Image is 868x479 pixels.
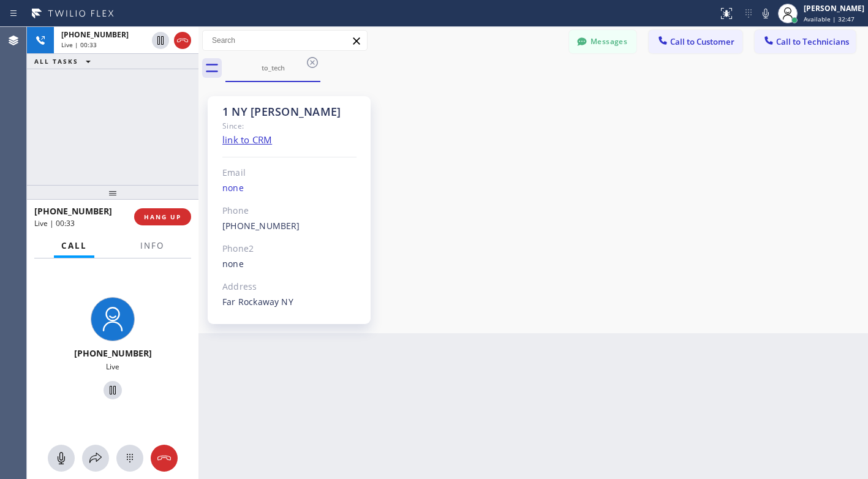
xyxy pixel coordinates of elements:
[227,63,319,72] div: to_tech
[34,205,112,217] span: [PHONE_NUMBER]
[61,29,129,40] span: [PHONE_NUMBER]
[116,445,143,472] button: Open dialpad
[74,347,152,359] span: [PHONE_NUMBER]
[222,181,357,195] div: none
[151,445,178,472] button: Hang up
[144,213,181,221] span: HANG UP
[106,361,119,372] span: Live
[757,5,774,22] button: Mute
[174,32,191,49] button: Hang up
[48,445,75,472] button: Mute
[82,445,109,472] button: Open directory
[222,220,300,232] a: [PHONE_NUMBER]
[222,257,357,271] div: none
[776,36,849,47] span: Call to Technicians
[203,31,367,50] input: Search
[133,234,172,258] button: Info
[27,54,103,69] button: ALL TASKS
[61,240,87,251] span: Call
[222,295,357,309] div: Far Rockaway NY
[222,166,357,180] div: Email
[61,40,97,49] span: Live | 00:33
[222,280,357,294] div: Address
[222,119,357,133] div: Since:
[134,208,191,225] button: HANG UP
[670,36,734,47] span: Call to Customer
[34,218,75,228] span: Live | 00:33
[804,3,864,13] div: [PERSON_NAME]
[569,30,636,53] button: Messages
[222,204,357,218] div: Phone
[54,234,94,258] button: Call
[804,15,855,23] span: Available | 32:47
[104,381,122,399] button: Hold Customer
[649,30,742,53] button: Call to Customer
[222,242,357,256] div: Phone2
[152,32,169,49] button: Hold Customer
[755,30,856,53] button: Call to Technicians
[34,57,78,66] span: ALL TASKS
[222,105,357,119] div: 1 NY [PERSON_NAME]
[222,134,272,146] a: link to CRM
[140,240,164,251] span: Info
